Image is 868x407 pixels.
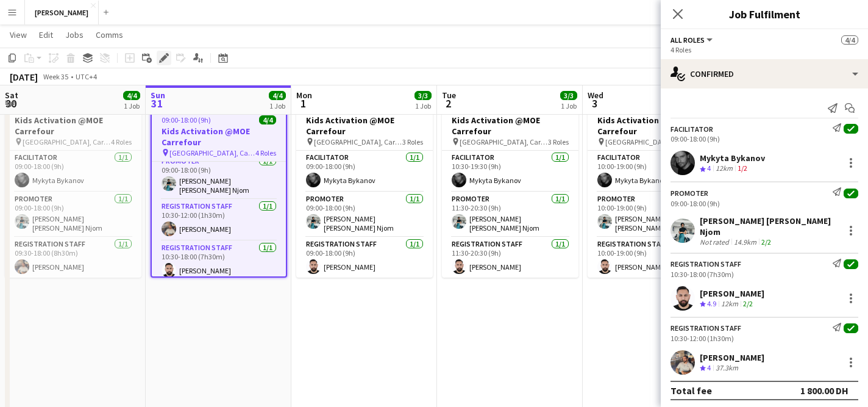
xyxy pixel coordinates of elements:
span: Mon [296,90,312,101]
div: [DATE] [10,71,38,83]
div: 1 Job [415,101,431,110]
span: 2 [440,96,456,110]
span: [GEOGRAPHIC_DATA], Carrefour [314,137,402,146]
span: 3 Roles [548,137,569,146]
a: Edit [34,27,58,43]
span: 4/4 [269,91,286,100]
app-skills-label: 1/2 [738,164,747,173]
app-card-role: Registration Staff1/109:30-18:00 (8h30m)[PERSON_NAME] [5,237,141,279]
span: 4 [707,363,711,372]
app-card-role: Registration Staff1/111:30-20:30 (9h)[PERSON_NAME] [442,237,578,279]
span: 3 [586,96,603,110]
app-job-card: In progress09:00-18:00 (9h)4/4Kids Activation @MOE Carrefour [GEOGRAPHIC_DATA], Carrefour4 RolesF... [151,97,287,278]
app-card-role: Promoter1/111:30-20:30 (9h)[PERSON_NAME] [PERSON_NAME] Njom [442,192,578,237]
span: [GEOGRAPHIC_DATA], Carrefour [605,137,694,146]
button: All roles [671,35,714,45]
span: View [10,29,27,40]
app-card-role: Promoter1/109:00-18:00 (9h)[PERSON_NAME] [PERSON_NAME] Njom [152,154,286,200]
div: [PERSON_NAME] [700,288,764,299]
app-card-role: Facilitator1/109:00-18:00 (9h)Mykyta Bykanov [296,151,433,192]
div: Mykyta Bykanov [700,153,765,164]
span: [GEOGRAPHIC_DATA], Carrefour [460,137,548,146]
app-card-role: Registration Staff1/110:30-12:00 (1h30m)[PERSON_NAME] [152,200,286,241]
span: Sun [151,90,165,101]
span: [GEOGRAPHIC_DATA], Carrefour [169,148,255,157]
div: 1 Job [561,101,577,110]
app-card-role: Facilitator1/110:30-19:30 (9h)Mykyta Bykanov [442,151,578,192]
span: 3/3 [560,91,577,100]
div: 1 800.00 DH [800,384,848,397]
div: [PERSON_NAME] [PERSON_NAME] Njom [700,215,839,237]
span: 30 [3,96,18,110]
h3: Kids Activation @MOE Carrefour [442,115,578,137]
span: 3 Roles [402,137,423,146]
div: UTC+4 [76,72,97,81]
span: 4 [707,164,711,173]
h3: Kids Activation @MOE Carrefour [152,126,286,148]
span: 4/4 [841,35,858,45]
div: 10:30-18:00 (7h30m) [671,270,858,279]
span: Jobs [65,29,84,40]
span: 3/3 [414,91,432,100]
app-skills-label: 2/2 [743,299,753,308]
span: Tue [442,90,456,101]
app-card-role: Registration Staff1/110:30-18:00 (7h30m)[PERSON_NAME] [152,241,286,283]
span: 1 [294,96,312,110]
span: Wed [588,90,603,101]
span: Edit [39,29,53,40]
div: Confirmed [661,59,868,88]
div: 12km [713,164,735,174]
h3: Kids Activation @MOE Carrefour [296,115,433,137]
div: 10:30-12:00 (1h30m) [671,334,858,343]
span: 4 Roles [255,148,276,157]
app-skills-label: 2/2 [761,237,771,247]
div: 09:00-18:00 (9h) [671,134,858,143]
span: 09:00-18:00 (9h) [162,115,211,124]
a: Comms [91,27,128,43]
span: All roles [671,35,705,45]
app-card-role: Facilitator1/109:00-18:00 (9h)Mykyta Bykanov [5,151,141,192]
a: Jobs [60,27,88,43]
app-job-card: 10:00-19:00 (9h)3/3Kids Activation @MOE Carrefour [GEOGRAPHIC_DATA], Carrefour3 RolesFacilitator1... [588,97,724,278]
div: Registration Staff [671,259,741,268]
span: 4/4 [259,115,276,124]
app-card-role: Registration Staff1/109:00-18:00 (9h)[PERSON_NAME] [296,237,433,279]
div: 12km [719,299,741,309]
app-card-role: Promoter1/109:00-18:00 (9h)[PERSON_NAME] [PERSON_NAME] Njom [5,192,141,237]
a: View [5,27,32,43]
div: Registration Staff [671,323,741,333]
div: Total fee [671,384,712,397]
span: 4 Roles [111,137,132,146]
div: 4 Roles [671,45,858,54]
app-job-card: 10:30-20:30 (10h)3/3Kids Activation @MOE Carrefour [GEOGRAPHIC_DATA], Carrefour3 RolesFacilitator... [442,97,578,278]
app-card-role: Registration Staff1/110:00-19:00 (9h)[PERSON_NAME] [588,237,724,279]
span: 4/4 [123,91,140,100]
span: Comms [96,29,123,40]
h3: Kids Activation @MOE Carrefour [5,115,141,137]
span: Week 35 [40,72,71,81]
span: [GEOGRAPHIC_DATA], Carrefour [23,137,111,146]
span: Sat [5,90,18,101]
div: 14.9km [731,237,759,247]
div: 1 Job [124,101,140,110]
div: [PERSON_NAME] [700,352,764,363]
div: 09:00-18:00 (9h) [671,199,858,208]
h3: Kids Activation @MOE Carrefour [588,115,724,137]
app-card-role: Promoter1/109:00-18:00 (9h)[PERSON_NAME] [PERSON_NAME] Njom [296,192,433,237]
div: Not rated [700,237,731,247]
app-job-card: 09:00-18:00 (9h)3/3Kids Activation @MOE Carrefour [GEOGRAPHIC_DATA], Carrefour3 RolesFacilitator1... [296,97,433,278]
button: [PERSON_NAME] [25,1,99,24]
span: 31 [149,96,165,110]
div: Facilitator [671,124,713,134]
div: 1 Job [269,101,285,110]
div: Promoter [671,189,708,198]
app-card-role: Facilitator1/110:00-19:00 (9h)Mykyta Bykanov [588,151,724,192]
h3: Job Fulfilment [661,6,868,22]
app-job-card: 09:00-18:00 (9h)4/4Kids Activation @MOE Carrefour [GEOGRAPHIC_DATA], Carrefour4 RolesFacilitator1... [5,97,141,278]
span: 4.9 [707,299,716,308]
